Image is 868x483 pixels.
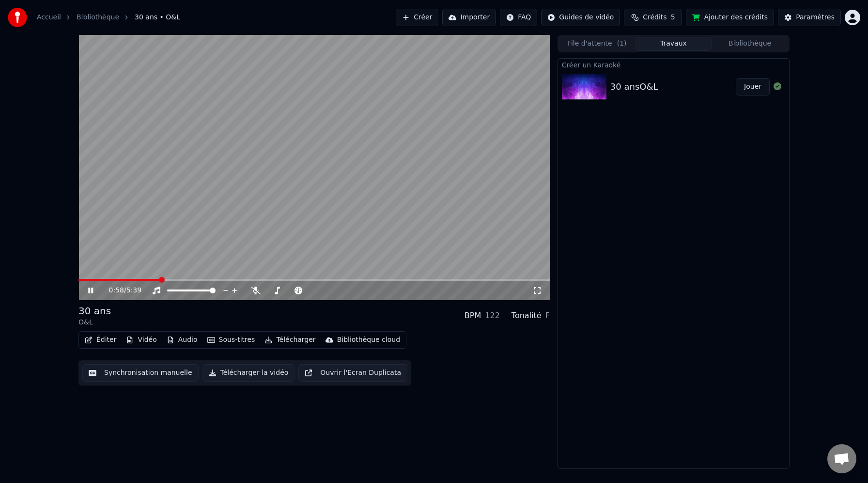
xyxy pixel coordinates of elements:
[135,13,180,22] span: 30 ans • O&L
[81,333,120,347] button: Éditer
[541,9,620,26] button: Guides de vidéo
[298,364,407,382] button: Ouvrir l'Ecran Duplicata
[77,13,119,22] a: Bibliothèque
[511,310,542,322] div: Tonalité
[827,444,856,473] a: Ouvrir le chat
[122,333,160,347] button: Vidéo
[78,318,111,327] div: O&L
[635,37,712,51] button: Travaux
[686,9,774,26] button: Ajouter des crédits
[643,13,666,22] span: Crédits
[396,9,438,26] button: Créer
[712,37,788,51] button: Bibliothèque
[545,310,550,322] div: F
[610,80,658,94] div: 30 ansO&L
[261,333,319,347] button: Télécharger
[671,13,675,22] span: 5
[163,333,201,347] button: Audio
[37,13,180,22] nav: breadcrumb
[109,286,132,295] div: /
[617,39,627,48] span: ( 1 )
[442,9,496,26] button: Importer
[109,286,124,295] span: 0:58
[778,9,841,26] button: Paramètres
[796,13,835,22] div: Paramètres
[485,310,500,322] div: 122
[736,78,770,96] button: Jouer
[559,37,635,51] button: File d'attente
[82,364,199,382] button: Synchronisation manuelle
[465,310,481,322] div: BPM
[558,59,789,70] div: Créer un Karaoké
[78,304,111,318] div: 30 ans
[126,286,141,295] span: 5:39
[500,9,537,26] button: FAQ
[624,9,682,26] button: Crédits5
[202,364,295,382] button: Télécharger la vidéo
[337,335,400,345] div: Bibliothèque cloud
[203,333,259,347] button: Sous-titres
[8,8,27,27] img: youka
[37,13,61,22] a: Accueil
